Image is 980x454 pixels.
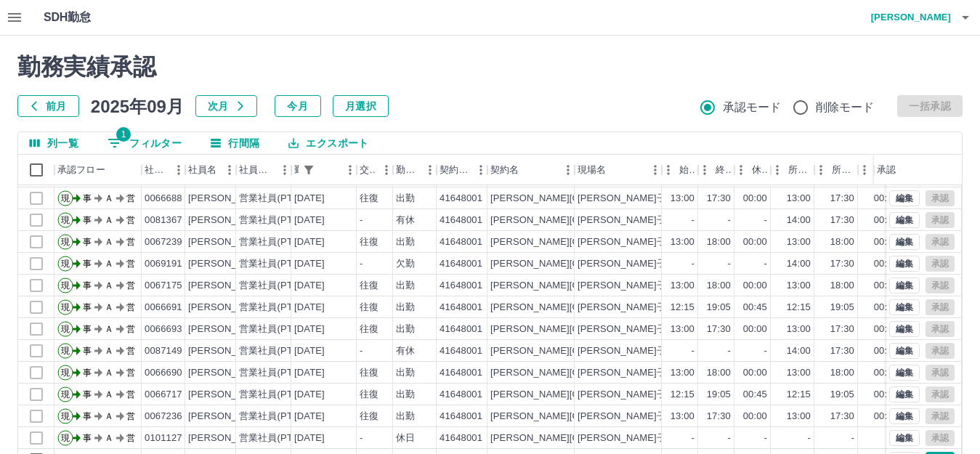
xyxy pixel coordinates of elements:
[294,214,325,227] div: [DATE]
[188,214,267,227] div: [PERSON_NAME]
[440,214,482,227] div: 41648001
[830,410,854,423] div: 17:30
[277,132,380,154] button: エクスポート
[199,132,271,154] button: 行間隔
[490,366,670,380] div: [PERSON_NAME][GEOGRAPHIC_DATA]
[787,323,811,336] div: 13:00
[662,155,698,185] div: 始業
[889,277,920,293] button: 編集
[188,279,267,293] div: [PERSON_NAME]
[294,192,325,206] div: [DATE]
[707,410,731,423] div: 17:30
[142,155,185,185] div: 社員番号
[707,279,731,293] div: 18:00
[440,344,482,358] div: 41648001
[61,193,70,203] text: 現
[145,235,182,249] div: 0067239
[578,388,705,402] div: [PERSON_NAME]子どもの家
[61,302,70,312] text: 現
[61,215,70,225] text: 現
[787,279,811,293] div: 13:00
[239,301,315,315] div: 営業社員(PT契約)
[490,192,670,206] div: [PERSON_NAME][GEOGRAPHIC_DATA]
[185,155,236,185] div: 社員名
[145,431,182,445] div: 0101127
[360,388,378,402] div: 往復
[671,323,694,336] div: 13:00
[294,279,325,293] div: [DATE]
[692,344,694,358] div: -
[557,159,579,181] button: メニュー
[360,410,378,423] div: 往復
[360,155,376,185] div: 交通費
[96,132,193,154] button: フィルター表示
[360,214,363,227] div: -
[437,155,487,185] div: 契約コード
[105,346,113,356] text: Ａ
[360,301,378,315] div: 往復
[188,155,216,185] div: 社員名
[692,257,694,271] div: -
[339,159,361,181] button: メニュー
[671,279,694,293] div: 13:00
[239,366,315,380] div: 営業社員(PT契約)
[83,368,92,378] text: 事
[91,95,184,117] h5: 2025年09月
[716,155,732,185] div: 終業
[490,388,670,402] div: [PERSON_NAME][GEOGRAPHIC_DATA]
[787,257,811,271] div: 14:00
[707,235,731,249] div: 18:00
[126,259,135,269] text: 営
[105,368,113,378] text: Ａ
[830,235,854,249] div: 18:00
[490,410,670,423] div: [PERSON_NAME][GEOGRAPHIC_DATA]
[105,302,113,312] text: Ａ
[830,344,854,358] div: 17:30
[578,235,705,249] div: [PERSON_NAME]子どもの家
[830,192,854,206] div: 17:30
[874,388,898,402] div: 00:45
[889,343,920,359] button: 編集
[578,301,705,315] div: [PERSON_NAME]子どもの家
[874,214,898,227] div: 00:00
[126,346,135,356] text: 営
[671,192,694,206] div: 13:00
[61,433,70,443] text: 現
[83,324,92,334] text: 事
[743,279,767,293] div: 00:00
[490,257,670,271] div: [PERSON_NAME][GEOGRAPHIC_DATA]
[771,155,814,185] div: 所定開始
[830,366,854,380] div: 18:00
[671,366,694,380] div: 13:00
[145,301,182,315] div: 0066691
[578,155,606,185] div: 現場名
[188,344,267,358] div: [PERSON_NAME]
[578,214,705,227] div: [PERSON_NAME]子どもの家
[294,323,325,336] div: [DATE]
[333,95,389,117] button: 月選択
[578,431,705,445] div: [PERSON_NAME]子どもの家
[357,155,393,185] div: 交通費
[787,301,811,315] div: 12:15
[743,410,767,423] div: 00:00
[889,386,920,402] button: 編集
[239,214,315,227] div: 営業社員(PT契約)
[105,389,113,400] text: Ａ
[874,155,949,185] div: 承認
[168,159,190,181] button: メニュー
[294,301,325,315] div: [DATE]
[764,344,767,358] div: -
[396,257,415,271] div: 欠勤
[83,280,92,291] text: 事
[575,155,662,185] div: 現場名
[396,410,415,423] div: 出勤
[671,410,694,423] div: 13:00
[889,212,920,228] button: 編集
[889,190,920,206] button: 編集
[707,192,731,206] div: 17:30
[396,431,415,445] div: 休日
[874,192,898,206] div: 00:00
[830,279,854,293] div: 18:00
[83,389,92,400] text: 事
[239,388,315,402] div: 営業社員(PT契約)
